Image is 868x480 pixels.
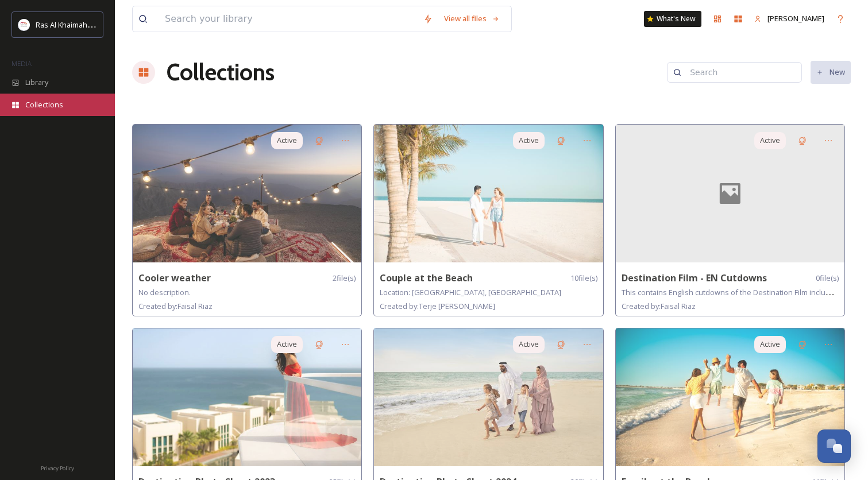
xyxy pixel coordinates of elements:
[18,19,30,30] img: Logo_RAKTDA_RGB-01.png
[816,273,839,284] span: 0 file(s)
[138,287,191,297] span: No description.
[817,429,851,463] button: Open Chat
[25,99,63,110] span: Collections
[760,339,780,350] span: Active
[133,125,361,262] img: 3fee7373-bc30-4870-881d-a1ce1f855b52.jpg
[333,273,356,284] span: 2 file(s)
[36,19,198,30] span: Ras Al Khaimah Tourism Development Authority
[374,125,603,262] img: 7e8a814c-968e-46a8-ba33-ea04b7243a5d.jpg
[570,273,597,284] span: 10 file(s)
[749,7,830,30] a: [PERSON_NAME]
[138,301,213,311] span: Created by: Faisal Riaz
[277,339,297,350] span: Active
[133,328,361,466] img: f0ae1fde-13b4-46c4-80dc-587e454a40a6.jpg
[622,301,696,311] span: Created by: Faisal Riaz
[41,460,74,474] a: Privacy Policy
[380,287,561,297] span: Location: [GEOGRAPHIC_DATA], [GEOGRAPHIC_DATA]
[438,7,506,30] a: View all files
[138,272,211,284] strong: Cooler weather
[519,339,539,350] span: Active
[25,77,48,88] span: Library
[277,135,297,146] span: Active
[622,272,767,284] strong: Destination Film - EN Cutdowns
[380,301,495,311] span: Created by: Terje [PERSON_NAME]
[519,135,539,146] span: Active
[760,135,780,146] span: Active
[11,59,32,68] span: MEDIA
[684,61,796,84] input: Search
[159,6,418,32] input: Search your library
[374,328,603,466] img: b247c5c7-76c1-4511-a868-7f05f0ad745b.jpg
[380,272,473,284] strong: Couple at the Beach
[644,11,701,27] a: What's New
[167,55,275,90] a: Collections
[41,464,74,472] span: Privacy Policy
[616,328,844,466] img: 40833ac2-9b7e-441e-9c37-82b00e6b34d8.jpg
[767,13,824,24] span: [PERSON_NAME]
[811,61,851,83] button: New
